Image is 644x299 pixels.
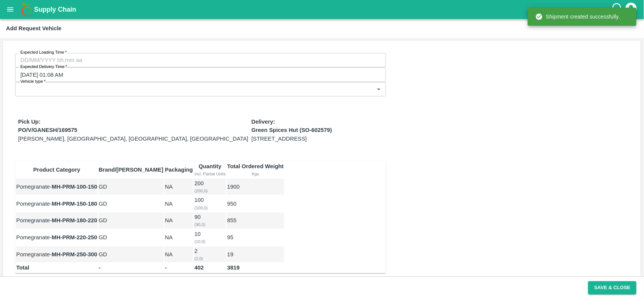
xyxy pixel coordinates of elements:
[16,229,98,246] td: Pomegranate -
[194,221,226,228] div: ( 90 , 0 )
[194,238,226,245] div: ( 10 , 0 )
[34,6,76,13] b: Supply Chain
[164,179,193,195] td: NA
[52,184,97,190] strong: MH-PRM-100-150
[194,255,226,262] div: ( 2 , 0 )
[20,50,67,56] label: Expected Loading Time
[227,246,284,263] td: 19
[194,229,226,246] td: 10
[98,229,164,246] td: GD
[33,167,80,173] b: Product Category
[194,204,226,211] div: ( 100 , 0 )
[16,265,29,271] b: Total
[165,167,193,173] b: Packaging
[164,195,193,212] td: NA
[20,79,46,85] label: Vehicle type
[15,67,381,82] input: Choose date, selected date is Aug 25, 2025
[164,212,193,229] td: NA
[20,64,67,70] label: Expected Delivery Time
[18,135,248,143] p: [PERSON_NAME], [GEOGRAPHIC_DATA], [GEOGRAPHIC_DATA], [GEOGRAPHIC_DATA]
[16,179,98,195] td: Pomegranate -
[227,170,284,177] div: Kgs
[251,135,332,143] p: [STREET_ADDRESS]
[624,2,638,17] div: account of current user
[611,3,624,16] div: customer-support
[588,281,636,294] button: Save & Close
[227,229,284,246] td: 95
[52,201,97,207] strong: MH-PRM-150-180
[16,212,98,229] td: Pomegranate -
[6,25,61,31] b: Add Request Vehicle
[194,195,226,212] td: 100
[19,2,34,17] img: logo
[194,212,226,229] td: 90
[164,246,193,263] td: NA
[2,1,19,18] button: open drawer
[52,217,97,223] strong: MH-PRM-180-220
[194,187,226,194] div: ( 200 , 0 )
[18,127,77,133] strong: PO/V/GANESH/169575
[165,265,167,271] b: -
[34,4,611,15] a: Supply Chain
[52,251,97,257] strong: MH-PRM-250-300
[251,119,275,125] strong: Delivery:
[199,163,221,169] b: Quantity
[227,195,284,212] td: 950
[194,246,226,263] td: 2
[16,195,98,212] td: Pomegranate -
[535,10,620,23] div: Shipment created successfully.
[194,265,204,271] b: 402
[16,246,98,263] td: Pomegranate -
[98,246,164,263] td: GD
[98,179,164,195] td: GD
[227,179,284,195] td: 1900
[227,212,284,229] td: 855
[52,234,97,240] strong: MH-PRM-220-250
[99,167,164,173] b: Brand/[PERSON_NAME]
[194,170,226,177] div: incl. Partial Units
[251,127,332,133] strong: Green Spices Hut (SO-602579)
[99,265,101,271] b: -
[194,179,226,195] td: 200
[18,119,40,125] strong: Pick Up:
[98,212,164,229] td: GD
[15,53,381,67] input: Choose date
[227,265,240,271] b: 3819
[164,229,193,246] td: NA
[98,195,164,212] td: GD
[227,163,284,169] b: Total Ordered Weight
